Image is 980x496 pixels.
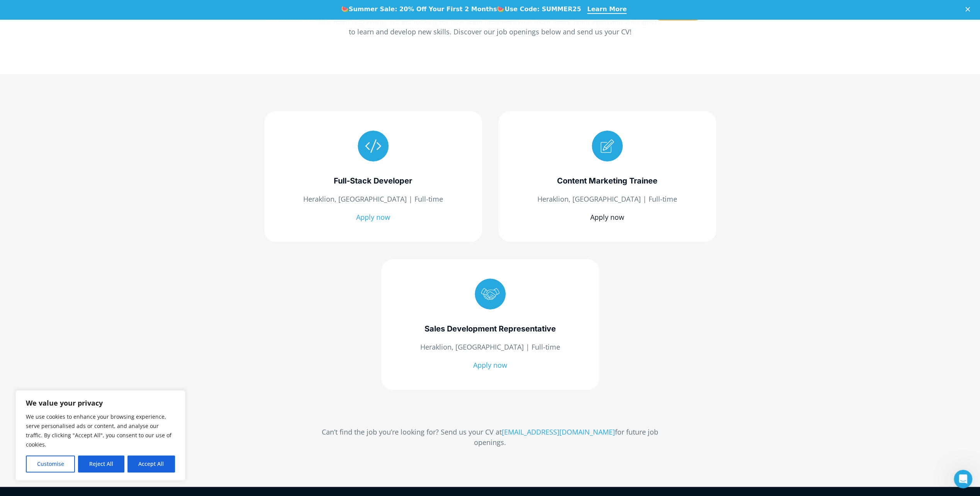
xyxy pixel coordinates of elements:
[473,360,507,370] a: Apply now
[26,412,175,449] p: We use cookies to enhance your browsing experience, serve personalised ads or content, and analys...
[504,5,581,13] b: Use Code: SUMMER25
[356,212,390,222] a: Apply now
[954,470,972,488] iframe: Intercom live chat
[590,212,624,222] a: Apply now
[587,5,627,14] a: Learn More
[341,5,581,13] div: 🍉 🍉
[127,455,175,472] button: Accept All
[425,324,556,333] span: Sales Development Representative
[965,7,973,12] div: Close
[334,176,412,185] span: Full-Stack Developer
[322,427,658,447] span: Can’t find the job you’re looking for? Send us your CV at for future job openings.
[349,5,497,13] b: Summer Sale: 20% Off Your First 2 Months
[397,342,584,352] p: Heraklion, [GEOGRAPHIC_DATA] | Full-time
[557,176,657,185] span: Content Marketing Trainee
[26,455,75,472] button: Customise
[514,194,701,204] p: Heraklion, [GEOGRAPHIC_DATA] | Full-time
[502,427,615,437] a: [EMAIL_ADDRESS][DOMAIN_NAME]
[280,194,467,204] p: Heraklion, [GEOGRAPHIC_DATA] | Full-time
[26,398,175,408] p: We value your privacy
[78,455,124,472] button: Reject All
[319,17,661,36] span: Our team is growing! We are looking for new team members with fresh ideas, team spirit and willin...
